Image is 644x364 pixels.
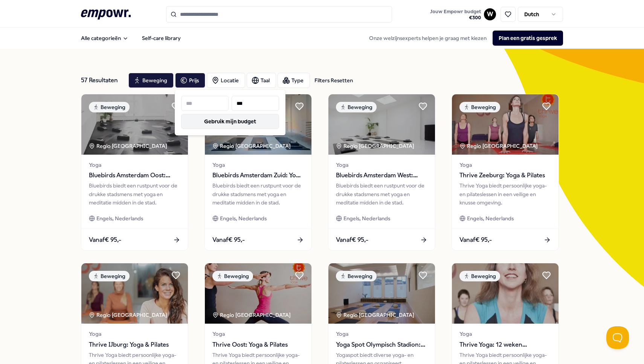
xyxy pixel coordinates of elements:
[427,6,484,22] a: Jouw Empowr budget€300
[459,330,551,338] span: Yoga
[363,31,563,46] div: Onze welzijnsexperts helpen je graag met kiezen
[212,181,304,207] div: Bluebirds biedt een rustpunt voor de drukke stadsmens met yoga en meditatie midden in de stad.
[343,214,390,223] span: Engels, Nederlands
[452,263,559,324] img: package image
[89,271,130,281] div: Beweging
[459,340,551,350] span: Thrive Yoga: 12 weken zwangerschapsyoga
[429,7,482,22] button: Jouw Empowr budget€300
[212,161,304,169] span: Yoga
[89,161,180,169] span: Yoga
[89,311,168,319] div: Regio [GEOGRAPHIC_DATA]
[212,340,304,350] span: Thrive Oost: Yoga & Pilates
[81,94,188,251] a: package imageBewegingRegio [GEOGRAPHIC_DATA] YogaBluebirds Amsterdam Oost: Yoga & WelzijnBluebird...
[484,8,496,20] button: W
[212,142,292,150] div: Regio [GEOGRAPHIC_DATA]
[459,161,551,169] span: Yoga
[89,330,180,338] span: Yoga
[452,94,559,155] img: package image
[328,94,435,251] a: package imageBewegingRegio [GEOGRAPHIC_DATA] YogaBluebirds Amsterdam West: Yoga & WelzijnBluebird...
[336,142,415,150] div: Regio [GEOGRAPHIC_DATA]
[181,114,279,129] button: Gebruik mijn budget
[220,214,267,223] span: Engels, Nederlands
[606,326,629,349] iframe: Help Scout Beacon - Open
[89,170,180,180] span: Bluebirds Amsterdam Oost: Yoga & Welzijn
[459,235,492,245] span: Vanaf € 95,-
[336,170,427,180] span: Bluebirds Amsterdam West: Yoga & Welzijn
[459,142,539,150] div: Regio [GEOGRAPHIC_DATA]
[459,271,500,281] div: Beweging
[328,94,435,155] img: package image
[430,15,481,21] span: € 300
[493,31,563,46] button: Plan een gratis gesprek
[212,311,292,319] div: Regio [GEOGRAPHIC_DATA]
[247,73,276,88] button: Taal
[205,263,311,324] img: package image
[212,235,245,245] span: Vanaf € 95,-
[204,94,312,251] a: package imageBewegingRegio [GEOGRAPHIC_DATA] YogaBluebirds Amsterdam Zuid: Yoga & WelzijnBluebird...
[336,181,427,207] div: Bluebirds biedt een rustpunt voor de drukke stadsmens met yoga en meditatie midden in de stad.
[336,311,415,319] div: Regio [GEOGRAPHIC_DATA]
[336,330,427,338] span: Yoga
[212,271,253,281] div: Beweging
[75,31,134,46] button: Alle categorieën
[336,271,377,281] div: Beweging
[81,94,188,155] img: package image
[81,73,122,88] div: 57 Resultaten
[207,73,245,88] button: Locatie
[89,102,130,112] div: Beweging
[75,31,187,46] nav: Main
[212,170,304,180] span: Bluebirds Amsterdam Zuid: Yoga & Welzijn
[81,263,188,324] img: package image
[452,94,559,251] a: package imageBewegingRegio [GEOGRAPHIC_DATA] YogaThrive Zeeburg: Yoga & PilatesThrive Yoga biedt ...
[336,161,427,169] span: Yoga
[89,181,180,207] div: Bluebirds biedt een rustpunt voor de drukke stadsmens met yoga en meditatie midden in de stad.
[175,73,205,88] button: Prijs
[278,73,310,88] button: Type
[336,102,377,112] div: Beweging
[459,170,551,180] span: Thrive Zeeburg: Yoga & Pilates
[89,235,121,245] span: Vanaf € 95,-
[96,214,143,223] span: Engels, Nederlands
[430,9,481,15] span: Jouw Empowr budget
[166,6,392,23] input: Search for products, categories or subcategories
[89,340,180,350] span: Thrive IJburg: Yoga & Pilates
[212,330,304,338] span: Yoga
[459,181,551,207] div: Thrive Yoga biedt persoonlijke yoga- en pilateslessen in een veilige en knusse omgeving.
[328,263,435,324] img: package image
[459,102,500,112] div: Beweging
[314,76,353,84] div: Filters Resetten
[136,31,187,46] a: Self-care library
[336,340,427,350] span: Yoga Spot Olympisch Stadion: Yoga & Pilates
[89,142,168,150] div: Regio [GEOGRAPHIC_DATA]
[467,214,514,223] span: Engels, Nederlands
[336,235,368,245] span: Vanaf € 95,-
[128,73,174,88] button: Beweging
